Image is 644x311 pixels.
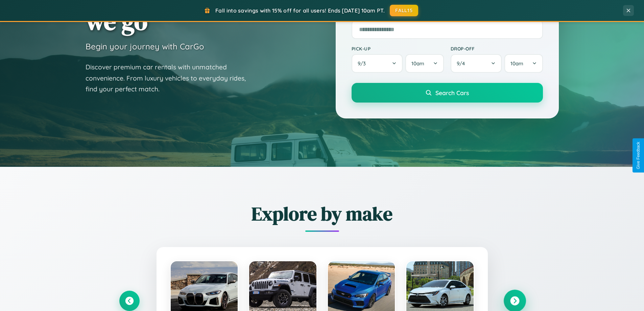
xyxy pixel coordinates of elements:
label: Pick-up [352,46,444,51]
button: 9/4 [451,54,502,73]
span: 9 / 3 [358,60,369,67]
div: Give Feedback [636,142,641,169]
span: Fall into savings with 15% off for all users! Ends [DATE] 10am PT. [215,7,385,14]
span: 10am [411,60,424,67]
button: 10am [405,54,444,73]
p: Discover premium car rentals with unmatched convenience. From luxury vehicles to everyday rides, ... [86,62,255,95]
span: 10am [510,60,523,67]
h2: Explore by make [119,201,525,227]
button: FALL15 [390,5,418,16]
button: 10am [504,54,543,73]
button: 9/3 [352,54,403,73]
h3: Begin your journey with CarGo [86,41,204,51]
span: 9 / 4 [457,60,468,67]
span: Search Cars [435,89,469,96]
button: Search Cars [352,83,543,103]
label: Drop-off [451,46,543,51]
